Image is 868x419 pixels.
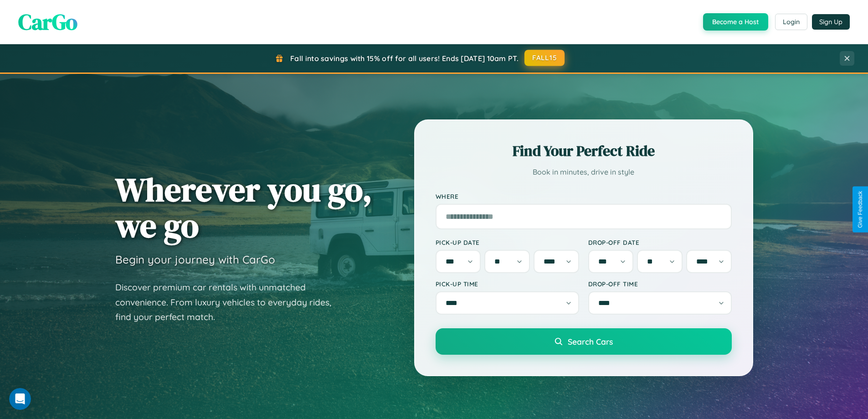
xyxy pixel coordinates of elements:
button: Search Cars [436,328,732,355]
h2: Find Your Perfect Ride [436,141,732,161]
span: CarGo [18,7,77,37]
span: Fall into savings with 15% off for all users! Ends [DATE] 10am PT. [290,54,519,63]
label: Drop-off Date [588,238,732,246]
button: Sign Up [812,14,850,30]
p: Discover premium car rentals with unmatched convenience. From luxury vehicles to everyday rides, ... [115,280,343,325]
label: Drop-off Time [588,280,732,288]
div: Give Feedback [857,191,863,228]
iframe: Intercom live chat [9,388,31,410]
h3: Begin your journey with CarGo [115,253,275,266]
p: Book in minutes, drive in style [436,166,732,179]
button: Login [775,14,807,30]
span: Search Cars [568,336,613,347]
label: Where [436,192,732,200]
button: Become a Host [703,13,768,31]
h1: Wherever you go, we go [115,171,372,243]
button: FALL15 [524,50,565,66]
label: Pick-up Time [436,280,579,288]
label: Pick-up Date [436,238,579,246]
